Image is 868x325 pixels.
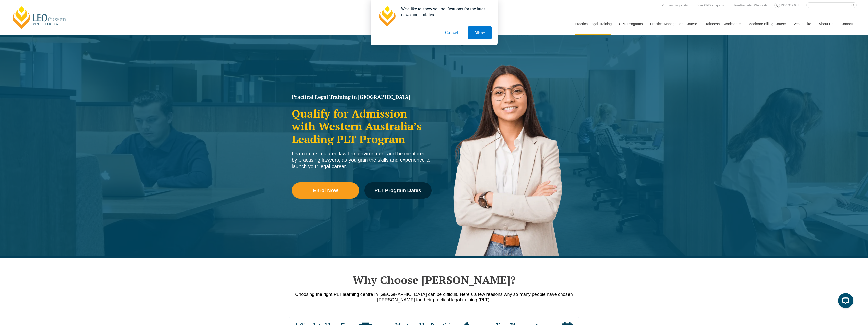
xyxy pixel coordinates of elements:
[313,188,338,193] span: Enrol Now
[439,26,465,39] button: Cancel
[834,291,855,312] iframe: LiveChat chat widget
[292,182,359,199] a: Enrol Now
[289,273,579,286] h2: Why Choose [PERSON_NAME]?
[468,26,492,39] button: Allow
[374,188,421,193] span: PLT Program Dates
[292,94,432,100] h1: Practical Legal Training in [GEOGRAPHIC_DATA]
[292,107,432,145] h2: Qualify for Admission with Western Australia’s Leading PLT Program
[289,291,579,303] p: Choosing the right PLT learning centre in [GEOGRAPHIC_DATA] can be difficult. Here’s a few reason...
[377,6,397,26] img: notification icon
[292,151,432,170] div: Learn in a simulated law firm environment and be mentored by practising lawyers, as you gain the ...
[397,6,492,18] div: We'd like to show you notifications for the latest news and updates.
[364,182,432,199] a: PLT Program Dates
